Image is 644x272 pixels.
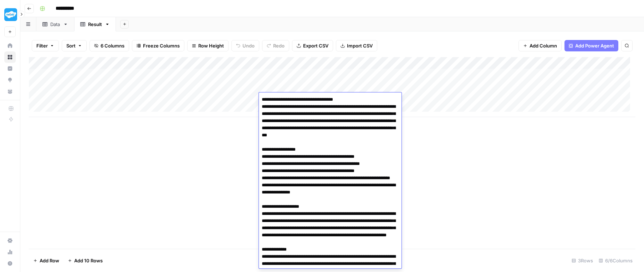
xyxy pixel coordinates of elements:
[273,42,285,49] span: Redo
[50,21,60,28] div: Data
[32,40,59,51] button: Filter
[101,42,124,49] span: 6 Columns
[303,42,328,49] span: Export CSV
[40,257,59,264] span: Add Row
[231,40,259,51] button: Undo
[66,42,76,49] span: Sort
[518,40,562,51] button: Add Column
[262,40,289,51] button: Redo
[4,40,16,51] a: Home
[575,42,614,49] span: Add Power Agent
[29,255,63,266] button: Add Row
[74,257,103,264] span: Add 10 Rows
[4,6,16,24] button: Workspace: Twinkl
[596,255,635,266] div: 6/6 Columns
[347,42,373,49] span: Import CSV
[4,74,16,86] a: Opportunities
[143,42,180,49] span: Freeze Columns
[564,40,618,51] button: Add Power Agent
[63,255,107,266] button: Add 10 Rows
[88,21,102,28] div: Result
[336,40,377,51] button: Import CSV
[4,258,16,269] button: Help + Support
[292,40,333,51] button: Export CSV
[36,17,74,31] a: Data
[132,40,184,51] button: Freeze Columns
[62,40,87,51] button: Sort
[187,40,229,51] button: Row Height
[569,255,596,266] div: 3 Rows
[4,235,16,246] a: Settings
[4,86,16,97] a: Your Data
[90,40,129,51] button: 6 Columns
[4,63,16,74] a: Insights
[4,51,16,63] a: Browse
[36,42,48,49] span: Filter
[4,8,17,21] img: Twinkl Logo
[4,246,16,258] a: Usage
[530,42,557,49] span: Add Column
[74,17,116,31] a: Result
[242,42,255,49] span: Undo
[198,42,224,49] span: Row Height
